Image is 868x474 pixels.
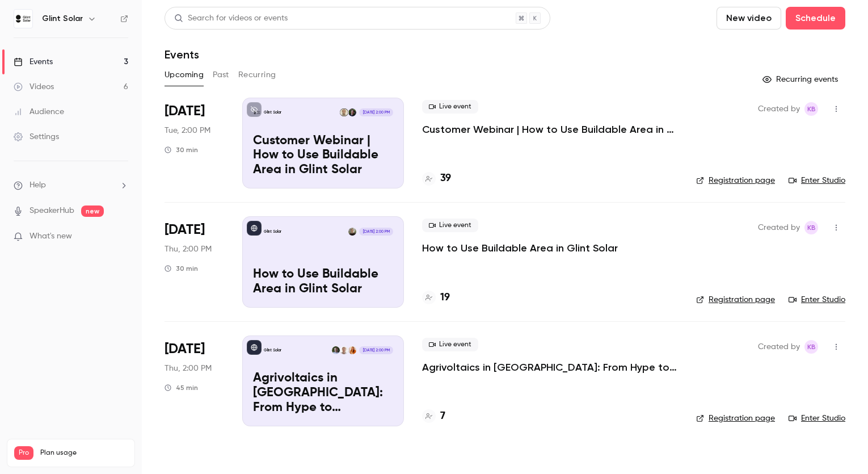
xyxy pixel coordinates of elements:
[332,346,340,354] img: Harald Olderheim
[165,125,210,136] span: Tue, 2:00 PM
[758,102,800,116] span: Created by
[238,66,276,84] button: Recurring
[696,175,775,186] a: Registration page
[359,346,393,354] span: [DATE] 2:00 PM
[14,10,32,28] img: Glint Solar
[422,123,678,136] a: Customer Webinar | How to Use Buildable Area in Glint Solar
[348,346,356,354] img: Lise-Marie Bieber
[115,232,128,242] iframe: Noticeable Trigger
[758,340,800,354] span: Created by
[165,244,212,255] span: Thu, 2:00 PM
[422,360,678,374] a: Agrivoltaics in [GEOGRAPHIC_DATA]: From Hype to Implementation
[264,110,281,115] p: Glint Solar
[757,70,845,89] button: Recurring events
[14,131,59,142] div: Settings
[30,230,72,242] span: What's new
[422,409,445,424] a: 7
[807,221,816,234] span: KB
[14,446,33,460] span: Pro
[696,294,775,305] a: Registration page
[165,264,198,273] div: 30 min
[422,171,451,186] a: 39
[81,205,104,217] span: new
[242,335,404,426] a: Agrivoltaics in Europe: From Hype to ImplementationGlint SolarLise-Marie BieberEven KvellandHaral...
[40,448,128,458] span: Plan usage
[14,179,128,191] li: help-dropdown-opener
[422,290,450,305] a: 19
[789,294,845,305] a: Enter Studio
[165,98,224,188] div: Sep 16 Tue, 2:00 PM (Europe/Berlin)
[165,102,205,120] span: [DATE]
[807,102,816,116] span: KB
[165,363,212,374] span: Thu, 2:00 PM
[422,241,618,255] a: How to Use Buildable Area in Glint Solar
[789,413,845,424] a: Enter Studio
[804,221,818,234] span: Kathy Barrios
[804,340,818,354] span: Kathy Barrios
[758,221,800,234] span: Created by
[422,219,478,232] span: Live event
[807,340,816,354] span: KB
[348,228,356,236] img: Kai Erspamer
[165,383,198,392] div: 45 min
[165,48,199,61] h1: Events
[14,81,54,93] div: Videos
[359,108,393,116] span: [DATE] 2:00 PM
[348,108,356,116] img: Patrick Ziolkowski
[264,229,281,234] p: Glint Solar
[440,171,451,186] h4: 39
[165,66,204,84] button: Upcoming
[30,179,46,191] span: Help
[717,7,781,30] button: New video
[165,335,224,426] div: Sep 25 Thu, 2:00 PM (Europe/Berlin)
[359,228,393,236] span: [DATE] 2:00 PM
[340,108,348,116] img: Kersten Williams
[242,216,404,307] a: How to Use Buildable Area in Glint Solar Glint SolarKai Erspamer[DATE] 2:00 PMHow to Use Buildabl...
[165,145,198,154] div: 30 min
[440,409,445,424] h4: 7
[165,221,205,239] span: [DATE]
[264,347,281,353] p: Glint Solar
[253,134,393,178] p: Customer Webinar | How to Use Buildable Area in Glint Solar
[340,346,348,354] img: Even Kvelland
[804,102,818,116] span: Kathy Barrios
[696,413,775,424] a: Registration page
[30,205,74,217] a: SpeakerHub
[440,290,450,305] h4: 19
[165,216,224,307] div: Sep 18 Thu, 2:00 PM (Europe/Berlin)
[165,340,205,358] span: [DATE]
[14,106,64,118] div: Audience
[253,267,393,297] p: How to Use Buildable Area in Glint Solar
[242,98,404,188] a: Customer Webinar | How to Use Buildable Area in Glint Solar Glint SolarPatrick ZiolkowskiKersten ...
[174,12,288,24] div: Search for videos or events
[789,175,845,186] a: Enter Studio
[14,56,53,68] div: Events
[42,13,83,24] h6: Glint Solar
[422,338,478,351] span: Live event
[422,100,478,114] span: Live event
[213,66,229,84] button: Past
[786,7,845,30] button: Schedule
[253,371,393,415] p: Agrivoltaics in [GEOGRAPHIC_DATA]: From Hype to Implementation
